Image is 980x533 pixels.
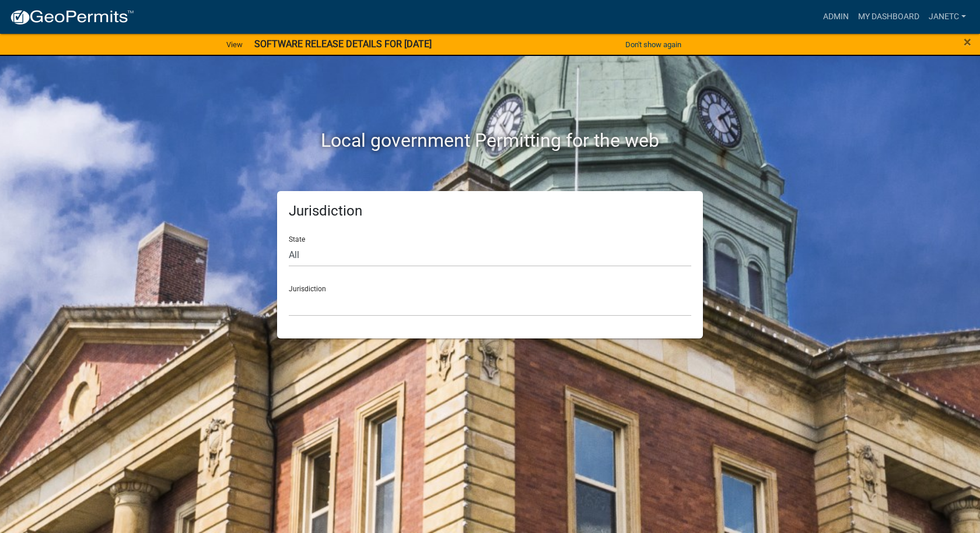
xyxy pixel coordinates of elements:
[818,6,853,28] a: Admin
[166,129,814,151] h2: Local government Permitting for the web
[222,35,247,54] a: View
[853,6,924,28] a: My Dashboard
[254,38,432,50] strong: SOFTWARE RELEASE DETAILS FOR [DATE]
[621,35,686,54] button: Don't show again
[964,34,971,50] span: ×
[964,35,971,49] button: Close
[289,203,691,220] h5: Jurisdiction
[924,6,971,28] a: JanetC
